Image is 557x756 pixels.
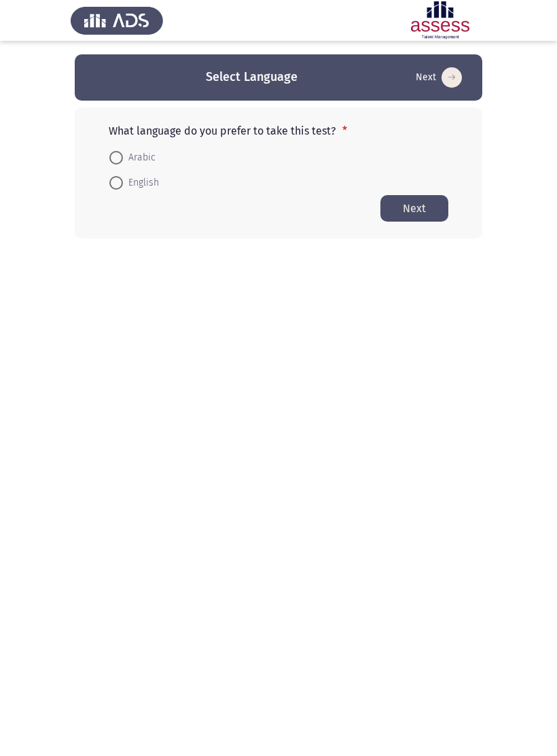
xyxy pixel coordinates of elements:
[123,150,156,166] span: Arabic
[71,1,163,39] img: Assess Talent Management logo
[206,69,298,86] h3: Select Language
[380,195,448,222] button: Start assessment
[109,124,448,137] p: What language do you prefer to take this test?
[412,67,466,88] button: Start assessment
[394,1,486,39] img: Assessment logo of ASSESS Focus 4 Module Assessment (EN/AR) (Basic - IB)
[123,175,159,191] span: English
